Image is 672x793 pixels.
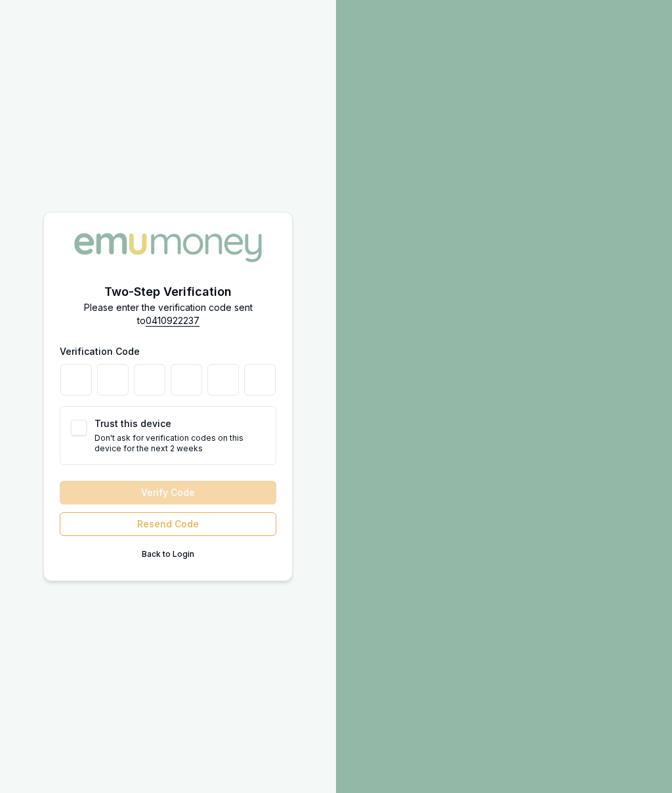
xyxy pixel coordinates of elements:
button: Resend Code [60,512,276,536]
button: Back to Login [60,544,276,565]
p: Don't ask for verification codes on this device for the next 2 weeks [94,433,265,454]
h2: Two-Step Verification [60,283,276,301]
label: Trust this device [94,418,171,429]
label: Verification Code [60,346,140,357]
img: Emu Money [70,228,266,266]
p: Please enter the verification code sent to [60,301,276,327]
